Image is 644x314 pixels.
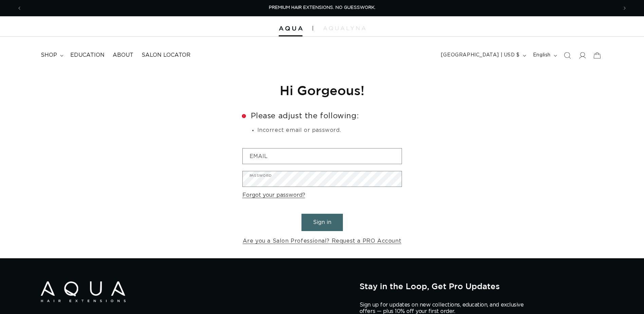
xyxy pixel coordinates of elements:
img: Aqua Hair Extensions [279,26,302,31]
h2: Stay in the Loop, Get Pro Updates [360,281,603,291]
button: Sign in [301,214,343,231]
img: Aqua Hair Extensions [41,281,126,302]
a: Education [66,48,109,63]
a: About [109,48,137,63]
span: About [113,52,133,59]
a: Salon Locator [137,48,195,63]
summary: Search [560,48,575,63]
span: Education [70,52,105,59]
button: English [529,49,560,62]
h2: Please adjust the following: [242,112,402,120]
button: [GEOGRAPHIC_DATA] | USD $ [437,49,529,62]
span: shop [41,52,57,59]
span: Salon Locator [142,52,190,59]
span: English [533,52,551,59]
h1: Hi Gorgeous! [242,82,402,99]
a: Are you a Salon Professional? Request a PRO Account [243,236,402,246]
summary: shop [37,48,66,63]
button: Previous announcement [12,2,27,15]
a: Forgot your password? [242,190,305,200]
span: PREMIUM HAIR EXTENSIONS. NO GUESSWORK. [269,5,375,10]
button: Next announcement [617,2,632,15]
span: [GEOGRAPHIC_DATA] | USD $ [441,52,520,59]
input: Email [243,149,402,164]
img: aqualyna.com [323,26,366,30]
li: Incorrect email or password. [257,126,402,135]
